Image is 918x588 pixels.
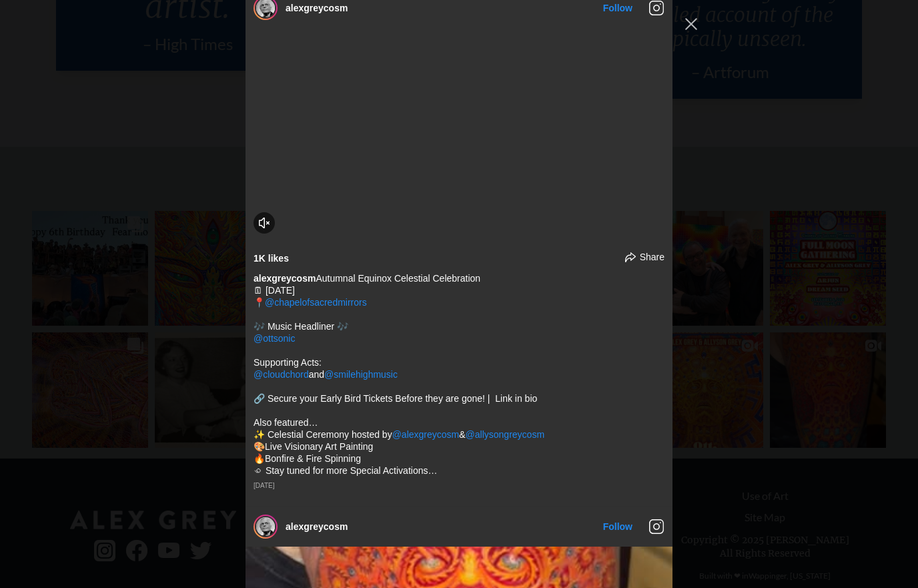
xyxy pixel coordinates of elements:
a: alexgreycosm [286,3,348,13]
a: alexgreycosm [254,273,316,284]
a: @smilehighmusic [324,369,398,380]
a: @allysongreycosm [466,429,544,440]
div: Autumnal Equinox Celestial Celebration 🗓 [DATE] 📍 🎶 Music Headliner 🎶 Supporting Acts: and 🔗 Secu... [254,272,664,477]
img: alexgreycosm [256,517,275,536]
a: alexgreycosm [286,521,348,532]
a: @chapelofsacredmirrors [265,297,367,308]
button: Close Instagram Feed Popup [680,13,702,35]
a: Follow [603,3,632,13]
a: @ottsonic [254,333,295,344]
a: Follow [603,521,632,532]
a: @alexgreycosm [392,429,460,440]
span: Share [640,251,664,263]
a: @cloudchord [254,369,309,380]
div: 1K likes [254,252,289,264]
div: [DATE] [254,482,664,490]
